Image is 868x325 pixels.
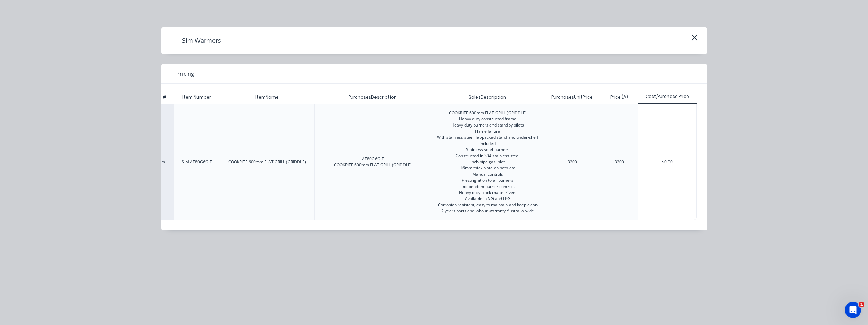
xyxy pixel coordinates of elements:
div: Price (A) [605,89,633,106]
iframe: Intercom live chat [845,302,861,318]
span: Pricing [176,70,194,78]
div: PurchasesDescription [343,89,402,106]
div: $0.00 [638,104,697,220]
div: COOKRITE 600mm FLAT GRILL (GRIDDLE) [228,159,306,165]
div: SalesDescription [463,89,512,106]
div: SIM AT80G6G-F [182,159,212,165]
div: Cost/Purchase Price [638,93,697,100]
div: ItemName [250,89,284,106]
span: 1 [859,302,864,307]
div: COOKRITE 600mm FLAT GRILL (GRIDDLE) Heavy duty constructed frame Heavy duty burners and standby p... [437,110,538,214]
h4: Sim Warmers [172,34,231,47]
div: PurchasesUnitPrice [546,89,598,106]
div: Item Number [177,89,217,106]
div: 3200 [568,159,577,165]
div: 3200 [615,159,624,165]
div: AT80G6G-F COOKRITE 600mm FLAT GRILL (GRIDDLE) [334,156,412,168]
